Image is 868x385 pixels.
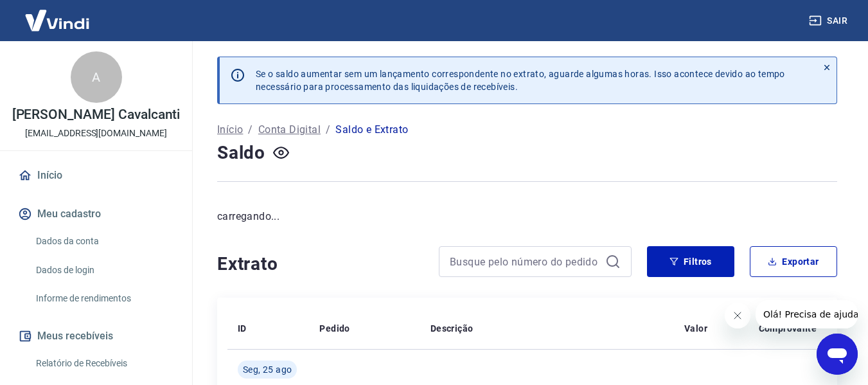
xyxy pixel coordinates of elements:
h4: Saldo [217,140,265,166]
iframe: Botão para abrir a janela de mensagens [817,334,858,375]
p: / [248,122,252,138]
p: Pedido [319,322,350,335]
a: Início [15,161,177,190]
button: Meu cadastro [15,200,177,228]
div: A [71,51,122,103]
p: Saldo e Extrato [335,122,408,138]
button: Filtros [647,246,734,277]
p: carregando... [217,209,837,224]
p: [PERSON_NAME] Cavalcanti [12,108,181,121]
p: Descrição [430,322,474,335]
span: Olá! Precisa de ajuda? [8,9,108,19]
p: ID [238,322,247,335]
iframe: Fechar mensagem [725,303,750,328]
span: Seg, 25 ago [243,363,292,376]
button: Sair [806,9,853,33]
a: Dados da conta [31,228,177,255]
a: Conta Digital [258,122,321,138]
iframe: Mensagem da empresa [756,300,858,328]
a: Relatório de Recebíveis [31,350,177,377]
button: Meus recebíveis [15,322,177,350]
img: Vindi [15,1,99,40]
a: Dados de login [31,257,177,283]
button: Exportar [750,246,837,277]
a: Início [217,122,243,138]
h4: Extrato [217,251,423,277]
p: [EMAIL_ADDRESS][DOMAIN_NAME] [25,127,167,140]
p: / [326,122,330,138]
p: Valor [684,322,707,335]
input: Busque pelo número do pedido [450,252,600,271]
a: Informe de rendimentos [31,285,177,312]
p: Se o saldo aumentar sem um lançamento correspondente no extrato, aguarde algumas horas. Isso acon... [256,67,785,93]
